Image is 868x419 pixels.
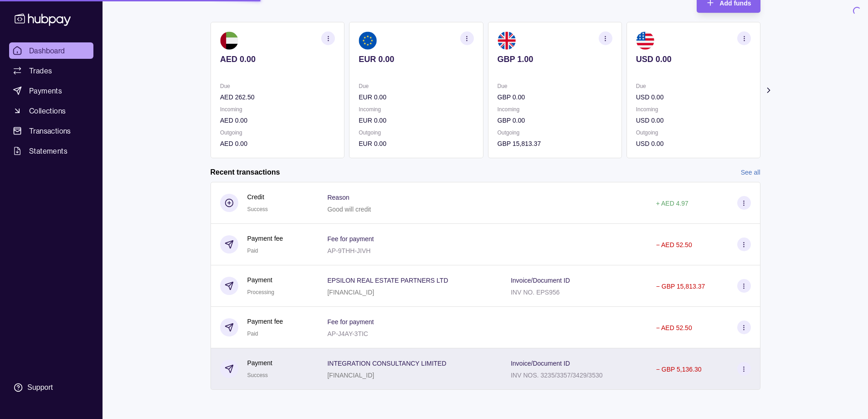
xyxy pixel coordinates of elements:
[247,233,283,243] p: Payment fee
[220,104,335,114] p: Incoming
[741,167,760,177] a: See all
[247,192,268,202] p: Credit
[359,54,473,64] p: EUR 0.00
[511,372,603,379] p: INV NOS. 3235/3357/3429/3530
[656,324,692,331] p: − AED 52.50
[220,92,335,102] p: AED 262.50
[636,81,750,91] p: Due
[656,366,702,373] p: − GBP 5,136.30
[656,200,688,207] p: + AED 4.97
[211,167,280,177] h2: Recent transactions
[9,42,93,59] a: Dashboard
[656,283,705,290] p: − GBP 15,813.37
[497,92,612,102] p: GBP 0.00
[247,248,258,254] span: Paid
[497,81,612,91] p: Due
[359,104,473,114] p: Incoming
[247,289,274,295] span: Processing
[656,241,692,248] p: − AED 52.50
[327,277,448,284] p: EPSILON REAL ESTATE PARTNERS LTD
[636,139,750,149] p: USD 0.00
[636,128,750,138] p: Outgoing
[9,83,93,99] a: Payments
[247,372,268,378] span: Success
[327,289,374,296] p: [FINANCIAL_ID]
[359,128,473,138] p: Outgoing
[9,62,93,79] a: Trades
[247,275,274,285] p: Payment
[29,125,71,136] span: Transactions
[29,85,62,96] span: Payments
[220,54,335,64] p: AED 0.00
[9,143,93,159] a: Statements
[497,104,612,114] p: Incoming
[497,54,612,64] p: GBP 1.00
[636,115,750,125] p: USD 0.00
[636,92,750,102] p: USD 0.00
[511,289,560,296] p: INV NO. EPS956
[327,235,374,243] p: Fee for payment
[247,316,283,326] p: Payment fee
[29,105,66,116] span: Collections
[220,128,335,138] p: Outgoing
[247,358,272,368] p: Payment
[220,81,335,91] p: Due
[359,81,473,91] p: Due
[220,31,238,50] img: ae
[220,139,335,149] p: AED 0.00
[29,45,65,56] span: Dashboard
[9,103,93,119] a: Collections
[327,247,370,254] p: AP-9THH-JIVH
[497,31,515,50] img: gb
[9,123,93,139] a: Transactions
[497,139,612,149] p: GBP 15,813.37
[511,360,570,367] p: Invoice/Document ID
[247,206,268,212] span: Success
[27,383,53,393] div: Support
[247,331,258,337] span: Paid
[327,360,446,367] p: INTEGRATION CONSULTANCY LIMITED
[497,128,612,138] p: Outgoing
[327,372,374,379] p: [FINANCIAL_ID]
[29,65,52,76] span: Trades
[29,145,67,156] span: Statements
[327,206,371,213] p: Good will credit
[511,277,570,284] p: Invoice/Document ID
[359,139,473,149] p: EUR 0.00
[636,54,750,64] p: USD 0.00
[636,104,750,114] p: Incoming
[359,31,377,50] img: eu
[327,194,349,201] p: Reason
[327,318,374,326] p: Fee for payment
[636,31,654,50] img: us
[9,378,93,397] a: Support
[359,115,473,125] p: EUR 0.00
[497,115,612,125] p: GBP 0.00
[327,330,368,337] p: AP-J4AY-3TIC
[359,92,473,102] p: EUR 0.00
[220,115,335,125] p: AED 0.00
